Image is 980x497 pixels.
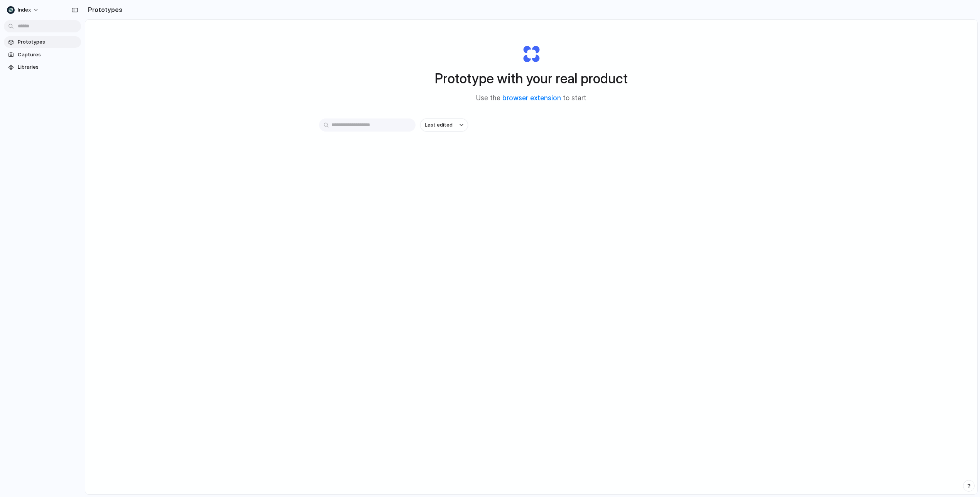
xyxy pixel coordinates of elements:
[18,51,78,59] span: Captures
[18,6,31,14] span: Index
[476,93,586,103] span: Use the to start
[420,118,468,132] button: Last edited
[4,49,81,61] a: Captures
[502,94,561,102] a: browser extension
[4,36,81,48] a: Prototypes
[85,5,122,14] h2: Prototypes
[425,121,453,129] span: Last edited
[18,38,78,46] span: Prototypes
[435,68,628,89] h1: Prototype with your real product
[4,61,81,73] a: Libraries
[18,63,78,71] span: Libraries
[4,4,43,16] button: Index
